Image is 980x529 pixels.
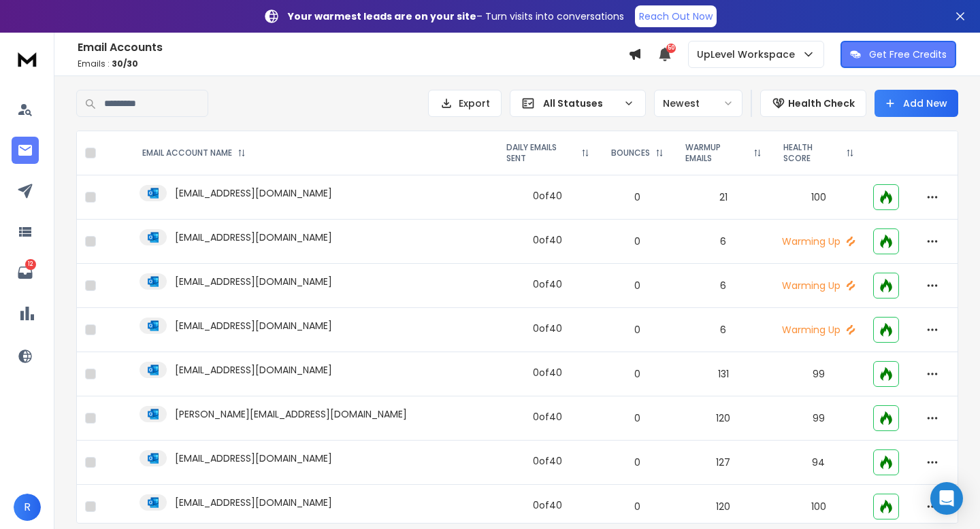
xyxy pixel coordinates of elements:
p: Health Check [788,97,855,110]
button: Add New [875,90,958,117]
p: [EMAIL_ADDRESS][DOMAIN_NAME] [175,319,332,332]
button: R [14,494,41,521]
p: [EMAIL_ADDRESS][DOMAIN_NAME] [175,363,332,377]
p: WARMUP EMAILS [685,142,748,164]
td: 99 [772,396,865,441]
td: 6 [674,264,772,308]
div: 0 of 40 [533,189,562,203]
a: Reach Out Now [635,5,717,27]
p: HEALTH SCORE [783,142,840,164]
button: Export [428,90,502,117]
p: [EMAIL_ADDRESS][DOMAIN_NAME] [175,275,332,288]
strong: Your warmest leads are on your site [288,10,476,23]
p: 0 [608,500,666,513]
td: 94 [772,441,865,485]
p: [EMAIL_ADDRESS][DOMAIN_NAME] [175,231,332,244]
p: DAILY EMAILS SENT [506,142,576,164]
p: [EMAIL_ADDRESS][DOMAIN_NAME] [175,496,332,509]
button: Get Free Credits [840,41,956,68]
td: 6 [674,220,772,264]
td: 131 [674,352,772,396]
button: Health Check [760,90,866,117]
td: 99 [772,352,865,396]
p: Reach Out Now [639,10,713,23]
img: logo [14,46,41,71]
p: [PERSON_NAME][EMAIL_ADDRESS][DOMAIN_NAME] [175,407,407,421]
td: 120 [674,396,772,441]
p: 0 [608,323,666,337]
td: 6 [674,308,772,352]
p: Warming Up [781,323,857,337]
p: 0 [608,411,666,425]
button: Newest [654,90,742,117]
a: 12 [12,259,39,286]
p: 0 [608,279,666,292]
div: 0 of 40 [533,410,562,424]
p: BOUNCES [611,148,650,158]
div: 0 of 40 [533,498,562,512]
p: UpLevel Workspace [697,48,800,61]
td: 127 [674,441,772,485]
p: Get Free Credits [869,48,947,61]
p: Warming Up [781,235,857,248]
p: 0 [608,190,666,204]
td: 100 [772,485,865,529]
p: [EMAIL_ADDRESS][DOMAIN_NAME] [175,186,332,200]
p: Emails : [78,58,628,69]
div: 0 of 40 [533,322,562,335]
h1: Email Accounts [78,39,628,56]
p: All Statuses [543,97,618,110]
p: 12 [25,259,36,270]
p: [EMAIL_ADDRESS][DOMAIN_NAME] [175,451,332,465]
td: 120 [674,485,772,529]
div: 0 of 40 [533,277,562,291]
div: Open Intercom Messenger [930,482,963,515]
p: – Turn visits into conversations [288,10,624,23]
div: 0 of 40 [533,454,562,468]
span: 50 [666,44,676,53]
td: 21 [674,175,772,220]
p: 0 [608,235,666,248]
td: 100 [772,175,865,220]
div: 0 of 40 [533,366,562,379]
p: 0 [608,456,666,469]
p: 0 [608,367,666,381]
div: EMAIL ACCOUNT NAME [142,148,246,158]
div: 0 of 40 [533,233,562,247]
p: Warming Up [781,279,857,292]
span: 30 / 30 [112,58,138,69]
